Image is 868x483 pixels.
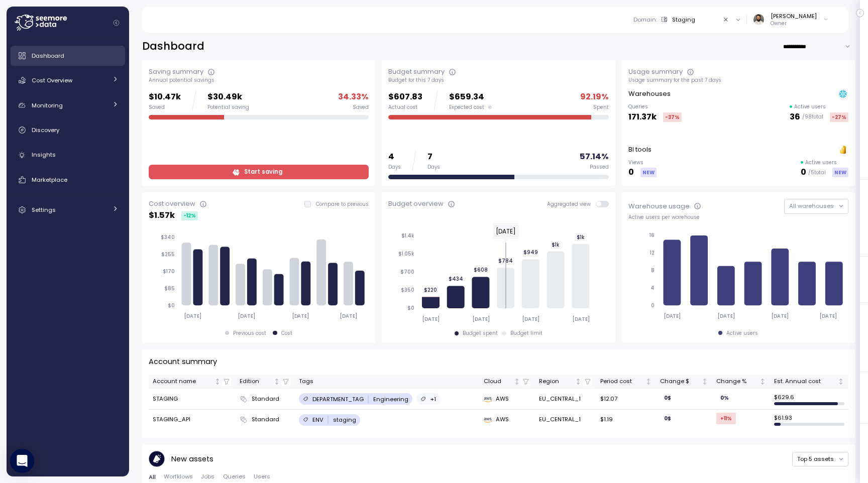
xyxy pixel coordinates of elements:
div: Period cost [600,377,643,386]
tspan: $85 [164,285,175,292]
tspan: $700 [400,269,414,275]
th: Change $Not sorted [656,375,713,389]
div: 0 $ [660,413,675,424]
button: Collapse navigation [110,19,123,27]
td: $ 629.6 [770,389,848,410]
tspan: [DATE] [663,313,681,319]
span: Expected cost [449,104,484,111]
button: Clear value [722,15,731,24]
span: Insights [32,151,56,159]
div: Spent [593,104,609,111]
p: 36 [790,110,800,124]
p: $ 1.57k [149,209,175,222]
div: AWS [484,395,530,404]
h2: Dashboard [142,39,204,54]
p: Active users [805,159,837,166]
div: Potential saving [207,104,249,111]
div: Est. Annual cost [774,377,836,386]
p: $30.49k [207,90,249,104]
div: Not sorted [273,378,280,385]
div: Warehouse usage [628,201,690,211]
th: EditionNot sorted [235,375,294,389]
a: Marketplace [11,170,125,190]
p: $659.34 [449,90,492,104]
tspan: [DATE] [238,313,255,319]
th: RegionNot sorted [534,375,596,389]
tspan: $949 [523,249,538,256]
p: 92.19 % [580,90,609,104]
div: AWS [484,415,530,424]
th: Account nameNot sorted [149,375,236,389]
div: Not sorted [513,378,520,385]
td: EU_CENTRAL_1 [534,389,596,410]
p: / 98 total [802,113,823,120]
div: Staging [672,16,695,24]
td: $12.07 [596,389,656,410]
p: $10.47k [149,90,181,104]
div: Change $ [660,377,700,386]
p: New assets [171,453,213,465]
div: Previous cost [233,330,266,337]
p: 0 [628,166,634,179]
div: -12 % [181,211,198,220]
p: DEPARTMENT_TAG [312,395,364,403]
text: [DATE] [496,227,516,235]
p: +1 [430,395,436,403]
p: 57.14 % [580,150,609,164]
th: Period costNot sorted [596,375,656,389]
div: Active users per warehouse [628,214,848,221]
div: Saving summary [149,67,203,77]
td: STAGING [149,389,236,410]
p: staging [333,416,356,424]
tspan: [DATE] [772,313,789,319]
div: Usage summary for the past 7 days [628,77,848,84]
tspan: [DATE] [292,313,309,319]
div: Budget limit [510,330,542,337]
span: Jobs [201,474,214,479]
div: Budget summary [388,67,445,77]
p: 171.37k [628,110,657,124]
div: Cost overview [149,199,195,209]
img: ACg8ocLskjvUhBDgxtSFCRx4ztb74ewwa1VrVEuDBD_Ho1mrTsQB-QE=s96-c [753,14,764,25]
tspan: $434 [449,276,463,282]
p: 4 [388,150,401,164]
div: Open Intercom Messenger [10,449,34,473]
div: NEW [640,168,657,177]
tspan: [DATE] [472,316,490,322]
span: Standard [252,415,279,424]
div: Not sorted [837,378,844,385]
tspan: [DATE] [522,316,539,322]
tspan: [DATE] [820,313,837,319]
span: Marketplace [32,176,67,184]
span: Standard [252,395,279,404]
tspan: [DATE] [422,316,440,322]
button: Top 5 assets [792,452,848,466]
div: Budget overview [388,199,444,209]
tspan: [DATE] [717,313,735,319]
div: Usage summary [628,67,683,77]
tspan: 16 [649,232,655,238]
p: / 5 total [808,169,826,176]
tspan: $170 [163,268,175,275]
span: Cost Overview [32,76,72,84]
span: Dashboard [32,52,64,60]
p: ENV [312,416,323,424]
p: Domain : [633,16,657,24]
tspan: $1.05k [398,251,414,257]
a: Start saving [149,165,369,179]
a: Cost Overview [11,70,125,90]
span: Aggregated view [547,201,596,207]
tspan: $1k [552,241,560,248]
tspan: $350 [401,287,414,293]
td: $1.19 [596,410,656,430]
div: Days [427,164,440,171]
p: $607.83 [388,90,422,104]
p: Active users [794,103,826,110]
button: All warehouses [784,199,848,213]
div: Passed [590,164,609,171]
div: 0 % [716,392,733,404]
p: Owner [771,20,817,27]
div: Cloud [484,377,512,386]
tspan: 4 [650,285,655,291]
th: Est. Annual costNot sorted [770,375,848,389]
